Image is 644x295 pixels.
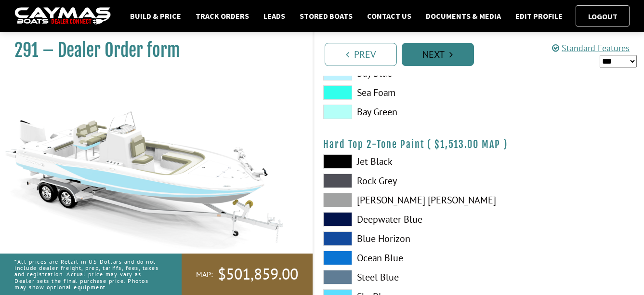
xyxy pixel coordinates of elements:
h4: Hard Top 2-Tone Paint ( ) [323,138,635,150]
label: Rock Grey [323,174,469,188]
a: Leads [259,10,290,22]
label: [PERSON_NAME] [PERSON_NAME] [323,193,469,207]
label: Jet Black [323,154,469,169]
span: MAP: [196,269,213,280]
a: Standard Features [552,42,630,54]
h1: 291 – Dealer Order form [14,40,289,61]
label: Steel Blue [323,270,469,284]
span: $1,513.00 MAP [434,138,500,150]
a: Edit Profile [511,10,567,22]
a: Prev [325,43,397,66]
a: MAP:$501,859.00 [182,254,313,295]
a: Documents & Media [421,10,506,22]
a: Contact Us [362,10,416,22]
label: Deepwater Blue [323,212,469,227]
a: Logout [583,12,622,21]
label: Ocean Blue [323,251,469,265]
img: caymas-dealer-connect-2ed40d3bc7270c1d8d7ffb4b79bf05adc795679939227970def78ec6f6c03838.gif [14,7,111,25]
p: *All prices are Retail in US Dollars and do not include dealer freight, prep, tariffs, fees, taxe... [14,254,160,295]
a: Stored Boats [295,10,357,22]
a: Build & Price [125,10,186,22]
label: Bay Green [323,105,469,119]
a: Track Orders [191,10,254,22]
label: Sea Foam [323,85,469,100]
span: $501,859.00 [218,264,298,284]
a: Next [402,43,474,66]
label: Blue Horizon [323,231,469,246]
